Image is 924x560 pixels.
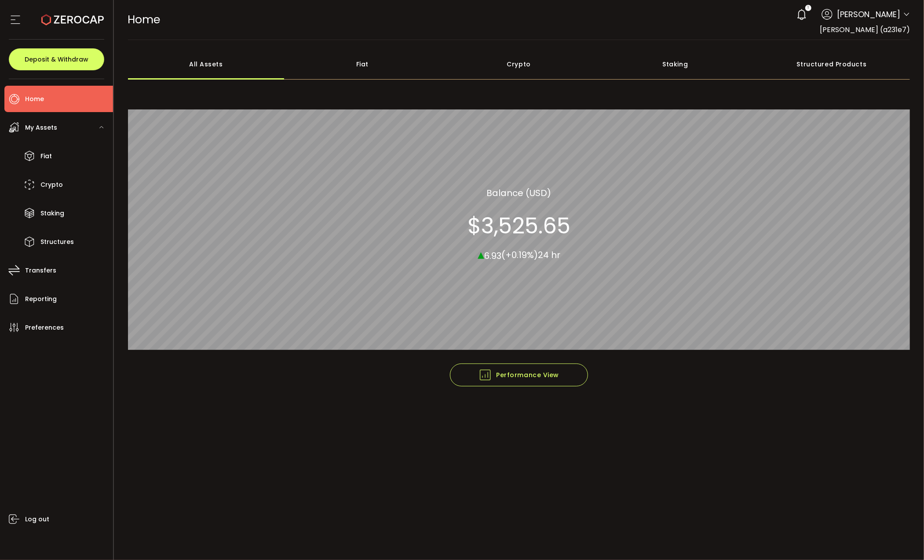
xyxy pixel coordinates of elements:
div: Fiat [284,49,441,80]
span: Fiat [40,150,52,163]
button: Performance View [450,364,588,386]
span: Performance View [478,368,559,382]
span: Home [25,93,44,105]
section: $3,525.65 [467,213,570,239]
span: 1 [807,5,809,11]
div: Staking [597,49,754,80]
button: Deposit & Withdraw [9,48,104,70]
div: Structured Products [753,49,910,80]
span: Preferences [25,321,64,334]
section: Balance (USD) [486,186,551,200]
span: Home [128,12,161,27]
span: Reporting [25,293,57,305]
span: 6.93 [484,250,501,262]
span: Deposit & Withdraw [25,56,88,62]
iframe: Chat Widget [880,518,924,560]
span: My Assets [25,121,57,134]
span: [PERSON_NAME] (a231e7) [820,25,910,35]
span: Transfers [25,264,56,277]
div: All Assets [128,49,285,80]
span: Structures [40,236,74,248]
span: (+0.19%) [501,249,538,262]
span: Log out [25,513,49,526]
span: ▴ [478,245,484,264]
span: Crypto [40,178,63,191]
div: Crypto [441,49,597,80]
span: Staking [40,207,64,220]
span: [PERSON_NAME] [837,8,900,20]
span: 24 hr [538,249,560,262]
